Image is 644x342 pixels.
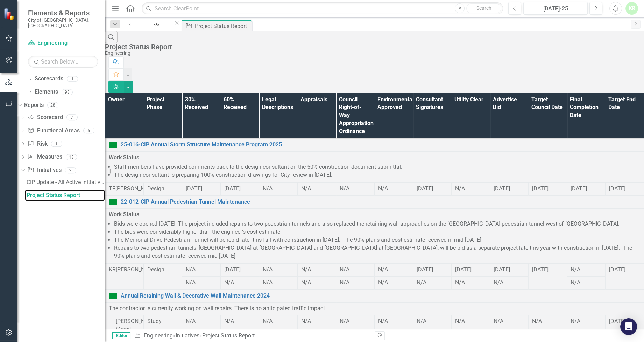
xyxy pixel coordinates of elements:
[567,264,606,277] td: Double-Click to Edit
[455,266,472,273] span: [DATE]
[259,277,298,290] td: Double-Click to Edit
[182,183,221,196] td: Double-Click to Edit
[105,151,644,183] td: Double-Click to Edit
[413,277,452,290] td: Double-Click to Edit
[109,185,115,193] div: TF
[28,39,98,47] a: Engineering
[109,198,117,206] img: On Target
[105,209,644,264] td: Double-Click to Edit
[195,22,250,30] div: Project Status Report
[65,167,76,173] div: 2
[62,89,73,95] div: 93
[301,279,332,287] div: N/A
[340,266,371,274] div: N/A
[452,183,490,196] td: Double-Click to Edit
[114,236,640,244] li: The Memorial Drive Pedestrian Tunnel will be rebid later this fall with construction in [DATE]. T...
[105,51,641,56] div: Engineering
[28,17,98,29] small: City of [GEOGRAPHIC_DATA], [GEOGRAPHIC_DATA]
[105,290,644,303] td: Double-Click to Edit Right Click for Context Menu
[112,332,130,339] span: Editor
[144,264,182,290] td: Double-Click to Edit
[224,185,241,192] span: [DATE]
[571,279,602,287] div: N/A
[532,318,563,326] div: N/A
[571,318,602,326] div: N/A
[336,264,375,277] td: Double-Click to Edit
[298,264,336,277] td: Double-Click to Edit
[452,277,490,290] td: Double-Click to Edit
[606,264,644,290] td: Double-Click to Edit
[28,9,98,17] span: Elements & Reports
[455,185,486,193] div: N/A
[336,183,375,196] td: Double-Click to Edit
[27,114,63,122] a: Scorecard
[221,277,259,290] td: Double-Click to Edit
[105,43,641,51] div: Project Status Report
[476,5,491,11] span: Search
[224,266,241,273] span: [DATE]
[375,183,413,196] td: Double-Click to Edit
[494,266,510,273] span: [DATE]
[298,183,336,196] td: Double-Click to Edit
[105,264,144,290] td: Double-Click to Edit
[114,228,640,236] li: The bids were considerably higher than the engineer's cost estimate.
[375,277,413,290] td: Double-Click to Edit
[301,318,332,326] div: N/A
[182,264,221,277] td: Double-Click to Edit
[28,56,98,68] input: Search Below...
[142,2,503,15] input: Search ClearPoint...
[66,115,78,121] div: 7
[147,266,164,273] span: Design
[109,154,139,161] strong: Work Status
[25,177,105,188] a: CIP Update - All Active Initiatives
[109,211,139,218] strong: Work Status
[378,318,409,326] div: N/A
[105,303,644,315] td: Double-Click to Edit
[144,26,167,35] div: Engineering
[620,318,637,335] div: Open Intercom Messenger
[571,266,602,274] div: N/A
[263,185,294,193] div: N/A
[609,185,625,192] span: [DATE]
[378,266,409,274] div: N/A
[625,2,638,15] button: KR
[413,264,452,277] td: Double-Click to Edit
[3,8,16,20] img: ClearPoint Strategy
[144,332,173,339] a: Engineering
[532,266,549,273] span: [DATE]
[567,277,606,290] td: Double-Click to Edit
[263,266,294,274] div: N/A
[571,185,587,192] span: [DATE]
[105,138,644,151] td: Double-Click to Edit Right Click for Context Menu
[532,185,549,192] span: [DATE]
[182,277,221,290] td: Double-Click to Edit
[526,5,585,13] div: [DATE]-25
[340,185,371,193] div: N/A
[25,190,105,201] a: Project Status Report
[417,185,433,192] span: [DATE]
[116,266,158,274] div: [PERSON_NAME]
[186,266,217,274] div: N/A
[24,101,44,109] a: Reports
[490,183,529,196] td: Double-Click to Edit
[301,185,332,193] div: N/A
[114,171,640,179] li: The design consultant is preparing 100% construction drawings for City review in [DATE].
[105,196,644,209] td: Double-Click to Edit Right Click for Context Menu
[147,185,164,192] span: Design
[27,127,79,135] a: Functional Areas
[144,183,182,196] td: Double-Click to Edit
[114,220,640,228] li: Bids were opened [DATE]. The project included repairs to two pedestrian tunnels and also replaced...
[27,192,105,198] div: Project Status Report
[147,318,162,325] span: Study
[35,88,58,96] a: Elements
[455,318,486,326] div: N/A
[27,153,62,161] a: Measures
[27,179,105,185] div: CIP Update - All Active Initiatives
[301,266,332,274] div: N/A
[417,266,433,273] span: [DATE]
[455,279,486,287] div: N/A
[224,279,255,287] div: N/A
[27,166,61,174] a: Initiatives
[121,292,640,300] a: Annual Retaining Wall & Decorative Wall Maintenance 2024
